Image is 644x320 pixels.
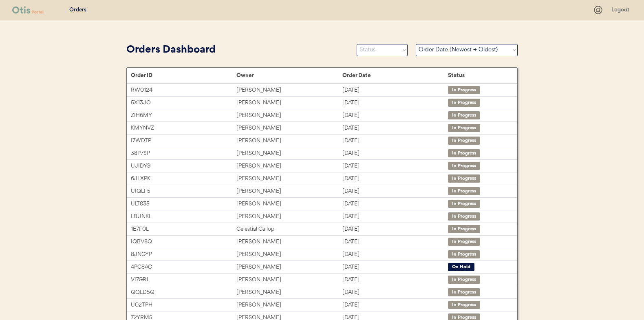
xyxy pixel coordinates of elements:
[131,86,236,95] div: RW0124
[342,124,448,133] div: [DATE]
[131,288,236,297] div: QQLD5Q
[236,225,342,234] div: Celestial Gallop
[131,72,236,79] div: Order ID
[342,174,448,183] div: [DATE]
[342,199,448,209] div: [DATE]
[131,212,236,221] div: LBUNKL
[342,72,448,79] div: Order Date
[131,187,236,196] div: UIQLF5
[342,263,448,272] div: [DATE]
[69,7,86,13] u: Orders
[131,199,236,209] div: ULT835
[236,275,342,285] div: [PERSON_NAME]
[126,42,348,58] div: Orders Dashboard
[131,161,236,171] div: UJIDYG
[342,111,448,120] div: [DATE]
[236,250,342,259] div: [PERSON_NAME]
[342,288,448,297] div: [DATE]
[131,98,236,108] div: 5X13JO
[236,86,342,95] div: [PERSON_NAME]
[131,275,236,285] div: VI7GPJ
[131,124,236,133] div: KMYNVZ
[131,174,236,183] div: 6JLXPK
[342,161,448,171] div: [DATE]
[236,288,342,297] div: [PERSON_NAME]
[342,225,448,234] div: [DATE]
[131,263,236,272] div: 4PC8AC
[236,98,342,108] div: [PERSON_NAME]
[236,72,342,79] div: Owner
[342,86,448,95] div: [DATE]
[131,111,236,120] div: ZIH6MY
[236,199,342,209] div: [PERSON_NAME]
[131,300,236,310] div: U02TPH
[236,237,342,247] div: [PERSON_NAME]
[342,212,448,221] div: [DATE]
[342,275,448,285] div: [DATE]
[236,161,342,171] div: [PERSON_NAME]
[342,136,448,146] div: [DATE]
[342,98,448,108] div: [DATE]
[131,250,236,259] div: 8JNGYP
[131,225,236,234] div: 1E7F0L
[342,250,448,259] div: [DATE]
[236,174,342,183] div: [PERSON_NAME]
[448,72,509,79] div: Status
[342,149,448,158] div: [DATE]
[236,212,342,221] div: [PERSON_NAME]
[236,124,342,133] div: [PERSON_NAME]
[131,237,236,247] div: IQBV8Q
[342,187,448,196] div: [DATE]
[611,6,632,14] div: Logout
[131,136,236,146] div: I7WDTP
[236,136,342,146] div: [PERSON_NAME]
[236,300,342,310] div: [PERSON_NAME]
[131,149,236,158] div: 38P7SP
[236,149,342,158] div: [PERSON_NAME]
[342,300,448,310] div: [DATE]
[236,263,342,272] div: [PERSON_NAME]
[342,237,448,247] div: [DATE]
[236,187,342,196] div: [PERSON_NAME]
[236,111,342,120] div: [PERSON_NAME]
